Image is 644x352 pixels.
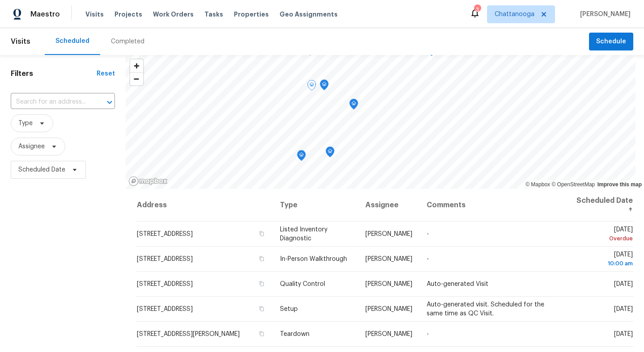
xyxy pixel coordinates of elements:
[280,256,347,262] span: In-Person Walkthrough
[153,10,194,19] span: Work Orders
[130,59,143,72] button: Zoom in
[597,181,642,188] a: Improve this map
[258,330,266,338] button: Copy Address
[358,189,419,222] th: Assignee
[204,11,223,17] span: Tasks
[18,165,65,174] span: Scheduled Date
[614,281,633,287] span: [DATE]
[365,231,412,237] span: [PERSON_NAME]
[427,302,544,317] span: Auto-generated visit. Scheduled for the same time as QC Visit.
[525,181,550,188] a: Mapbox
[365,281,412,287] span: [PERSON_NAME]
[576,259,633,268] div: 10:00 am
[258,280,266,288] button: Copy Address
[137,256,193,262] span: [STREET_ADDRESS]
[97,69,115,78] div: Reset
[258,305,266,313] button: Copy Address
[280,281,325,287] span: Quality Control
[11,95,90,109] input: Search for an address...
[126,55,636,189] canvas: Map
[258,255,266,263] button: Copy Address
[576,226,633,243] span: [DATE]
[111,37,144,46] div: Completed
[495,10,534,19] span: Chattanooga
[280,331,309,337] span: Teardown
[11,69,97,78] h1: Filters
[280,306,298,312] span: Setup
[130,72,143,85] button: Zoom out
[137,331,240,337] span: [STREET_ADDRESS][PERSON_NAME]
[307,80,316,94] div: Map marker
[326,147,335,160] div: Map marker
[280,226,327,242] span: Listed Inventory Diagnostic
[576,10,631,19] span: [PERSON_NAME]
[85,10,104,19] span: Visits
[55,37,89,46] div: Scheduled
[137,231,193,237] span: [STREET_ADDRESS]
[614,331,633,337] span: [DATE]
[427,256,429,262] span: -
[576,234,633,243] div: Overdue
[427,281,488,287] span: Auto-generated Visit
[297,150,306,164] div: Map marker
[596,36,626,47] span: Schedule
[568,189,633,222] th: Scheduled Date ↑
[18,119,33,128] span: Type
[136,189,273,222] th: Address
[137,306,193,312] span: [STREET_ADDRESS]
[234,10,269,19] span: Properties
[103,96,116,109] button: Open
[349,99,358,113] div: Map marker
[365,306,412,312] span: [PERSON_NAME]
[280,10,338,19] span: Geo Assignments
[365,331,412,337] span: [PERSON_NAME]
[114,10,142,19] span: Projects
[474,5,480,14] div: 3
[273,189,358,222] th: Type
[130,73,143,85] span: Zoom out
[11,32,30,51] span: Visits
[419,189,568,222] th: Comments
[427,331,429,337] span: -
[551,181,595,188] a: OpenStreetMap
[30,10,60,19] span: Maestro
[614,306,633,312] span: [DATE]
[589,33,633,51] button: Schedule
[128,176,168,186] a: Mapbox homepage
[18,142,45,151] span: Assignee
[365,256,412,262] span: [PERSON_NAME]
[576,251,633,268] span: [DATE]
[137,281,193,287] span: [STREET_ADDRESS]
[427,231,429,237] span: -
[320,80,329,93] div: Map marker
